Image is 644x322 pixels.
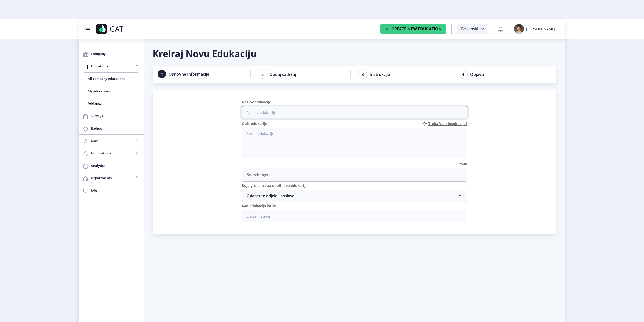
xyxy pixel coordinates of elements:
[242,122,267,126] label: Opis edukacije
[91,150,134,156] span: Notifications
[84,85,138,97] a: My educations
[270,72,296,77] span: Dodaj sadržaj
[242,210,467,222] input: Datum isteka
[84,97,138,110] a: Add new
[88,76,134,82] span: All company educations
[470,72,484,77] span: Objava
[79,60,144,72] a: Educations
[79,110,144,122] a: Surveys
[91,138,134,144] span: User
[526,26,555,31] div: [PERSON_NAME]
[457,24,487,34] button: Bosanski
[358,70,367,79] span: 3
[428,121,467,126] span: Treba Vam inspiracija?
[242,168,467,181] input: Search tags
[380,24,446,34] button: Create New Education
[421,121,428,127] img: need-inspiration-icon.svg
[91,175,134,181] span: Departments
[458,162,467,166] label: 0/500
[169,71,209,77] span: Osnovne Informacije
[79,184,144,196] a: Jobs
[91,113,139,119] span: Surveys
[79,172,144,184] a: Departments
[88,100,134,106] span: Add new
[79,147,144,159] a: Notifications
[79,159,144,172] a: Analytics
[91,63,134,69] span: Educations
[91,163,139,169] span: Analytics
[79,135,144,147] a: User
[96,24,156,34] a: GAT
[242,184,308,188] label: Koja grupa treba dobiti ovu edukaciju
[158,70,166,78] span: 1
[153,48,556,60] h1: Kreiraj Novu Edukaciju
[370,72,390,77] span: Instrukcije
[79,122,144,134] a: Badges
[242,100,271,104] label: Naslov edukacije
[88,88,134,94] span: My educations
[91,187,139,193] span: Jobs
[385,27,389,31] img: create-new-education-icon.svg
[91,51,139,57] span: Company
[242,204,276,208] label: Kad edukacija ističe
[242,106,467,118] input: Naslov edukacije
[258,70,267,79] span: 2
[79,48,144,60] a: Company
[84,73,138,85] a: All company educations
[110,26,123,31] p: GAT
[91,125,139,131] span: Badges
[242,190,467,202] nb-accordion-item-header: Odaberite odjele i poslove
[459,70,468,79] span: 4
